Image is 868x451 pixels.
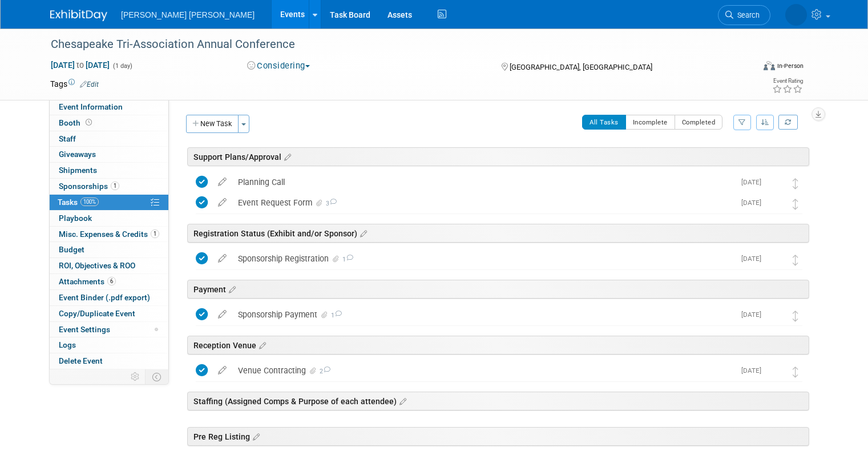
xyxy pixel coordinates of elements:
[187,147,809,166] div: Support Plans/Approval
[187,392,809,410] div: Staffing (Assigned Comps & Purpose of each attendee)
[80,80,99,88] a: Edit
[47,34,740,55] div: Chesapeake Tri-Association Annual Conference
[50,131,168,147] a: Staff
[50,306,168,321] a: Copy/Duplicate Event
[741,255,767,263] span: [DATE]
[767,196,782,211] img: Kelly Graber
[111,182,119,190] span: 1
[80,198,99,206] span: 100%
[121,10,255,19] span: [PERSON_NAME] [PERSON_NAME]
[793,178,798,189] i: Move task
[212,309,232,320] a: edit
[767,252,782,267] img: Kelly Graber
[232,305,734,324] div: Sponsorship Payment
[50,78,99,90] td: Tags
[212,365,232,376] a: edit
[50,258,168,273] a: ROI, Objectives & ROO
[226,283,236,295] a: Edit sections
[582,115,626,130] button: All Tasks
[718,5,770,25] a: Search
[50,337,168,353] a: Logs
[126,369,146,384] td: Personalize Event Tab Strip
[767,176,782,191] img: Kelly Graber
[250,430,260,442] a: Edit sections
[59,293,150,302] span: Event Binder (.pdf export)
[50,60,110,70] span: [DATE] [DATE]
[692,59,804,76] div: Event Format
[155,328,158,331] span: Modified Layout
[212,253,232,264] a: edit
[187,280,809,299] div: Payment
[50,353,168,369] a: Delete Event
[50,274,168,289] a: Attachments6
[50,163,168,178] a: Shipments
[83,118,94,127] span: Booth not reserved yet
[329,312,342,319] span: 1
[151,229,159,238] span: 1
[50,322,168,337] a: Event Settings
[318,368,330,375] span: 2
[59,166,97,175] span: Shipments
[741,367,767,375] span: [DATE]
[107,277,116,285] span: 6
[59,134,76,143] span: Staff
[59,229,159,239] span: Misc. Expenses & Credits
[324,200,337,207] span: 3
[59,118,94,127] span: Booth
[75,61,86,70] span: to
[59,325,110,334] span: Event Settings
[59,261,135,270] span: ROI, Objectives & ROO
[397,395,406,406] a: Edit sections
[59,277,116,286] span: Attachments
[793,199,798,210] i: Move task
[778,115,798,130] a: Refresh
[772,78,803,84] div: Event Rating
[186,115,239,133] button: New Task
[767,364,782,379] img: Kelly Graber
[793,311,798,321] i: Move task
[50,195,168,210] a: Tasks100%
[59,245,84,254] span: Budget
[212,198,232,208] a: edit
[625,115,675,130] button: Incomplete
[50,179,168,194] a: Sponsorships1
[59,102,123,111] span: Event Information
[675,115,723,130] button: Completed
[50,10,107,21] img: ExhibitDay
[785,4,807,26] img: Kelly Graber
[741,178,767,186] span: [DATE]
[58,198,99,207] span: Tasks
[50,147,168,162] a: Giveaways
[281,151,291,162] a: Edit sections
[793,255,798,265] i: Move task
[187,224,809,243] div: Registration Status (Exhibit and/or Sponsor)
[50,115,168,131] a: Booth
[59,214,92,223] span: Playbook
[212,177,232,187] a: edit
[50,211,168,226] a: Playbook
[232,193,734,212] div: Event Request Form
[187,336,809,355] div: Reception Venue
[59,340,76,349] span: Logs
[764,61,775,70] img: Format-Inperson.png
[793,367,798,377] i: Move task
[59,356,103,365] span: Delete Event
[50,227,168,242] a: Misc. Expenses & Credits1
[146,369,169,384] td: Toggle Event Tabs
[741,199,767,207] span: [DATE]
[777,62,804,70] div: In-Person
[733,11,760,19] span: Search
[341,256,353,263] span: 1
[50,99,168,115] a: Event Information
[59,309,135,318] span: Copy/Duplicate Event
[112,62,132,70] span: (1 day)
[243,60,314,72] button: Considering
[357,227,367,239] a: Edit sections
[232,249,734,268] div: Sponsorship Registration
[59,182,119,191] span: Sponsorships
[510,63,652,71] span: [GEOGRAPHIC_DATA], [GEOGRAPHIC_DATA]
[741,311,767,319] span: [DATE]
[59,150,96,159] span: Giveaways
[767,308,782,323] img: Kelly Graber
[50,242,168,257] a: Budget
